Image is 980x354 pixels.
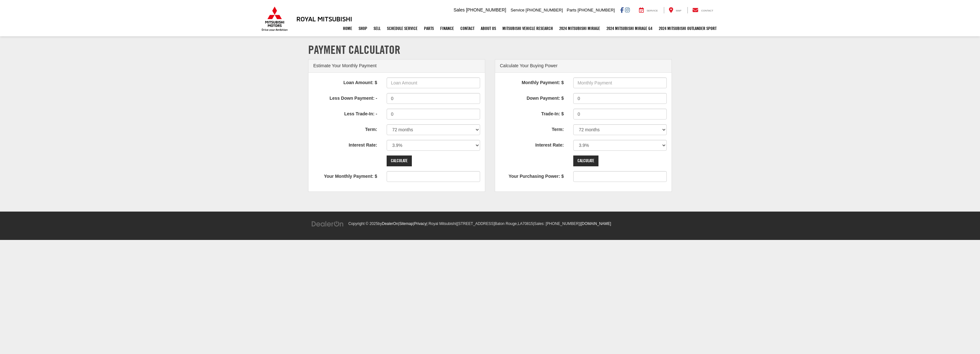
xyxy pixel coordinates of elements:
[647,9,658,12] span: Service
[398,221,413,226] span: |
[495,93,568,102] label: Down Payment: $
[603,20,656,36] a: 2024 Mitsubishi Mirage G4
[457,20,478,36] a: Contact
[348,221,378,226] span: Copyright © 2025
[308,109,382,117] label: Less Trade-In: -
[387,155,412,166] input: Calculate
[311,220,344,228] img: DealerOn
[478,20,499,36] a: About Us
[523,221,533,226] span: 70815
[260,6,289,31] img: Mitsubishi
[495,124,568,133] label: Term:
[518,221,523,226] span: LA
[511,8,524,12] span: Service
[577,8,615,12] span: [PHONE_NUMBER]
[664,7,686,13] a: Map
[526,8,563,12] span: [PHONE_NUMBER]
[573,77,667,88] input: Monthly Payment
[534,221,545,226] span: Sales:
[625,7,630,12] a: Instagram: Click to visit our Instagram page
[456,221,533,226] span: |
[308,124,382,133] label: Term:
[676,9,681,12] span: Map
[355,20,370,36] a: Shop
[546,221,580,226] span: [PHONE_NUMBER]
[457,221,495,226] span: [STREET_ADDRESS]
[311,221,344,226] a: DealerOn
[427,221,456,226] span: | Royal Mitsubishi
[533,221,580,226] span: |
[414,221,427,226] a: Privacy
[308,60,485,73] div: Estimate Your Monthly Payment
[370,20,384,36] a: Sell
[499,20,556,36] a: Mitsubishi Vehicle Research
[556,20,603,36] a: 2024 Mitsubishi Mirage
[495,60,672,73] div: Calculate Your Buying Power
[620,7,624,12] a: Facebook: Click to visit our Facebook page
[581,221,611,226] a: [DOMAIN_NAME]
[296,15,352,22] h3: Royal Mitsubishi
[656,20,720,36] a: 2024 Mitsubishi Outlander SPORT
[495,140,568,148] label: Interest Rate:
[378,221,398,226] span: by
[437,20,457,36] a: Finance
[308,43,672,56] h1: Payment Calculator
[454,7,465,12] span: Sales
[466,7,506,12] span: [PHONE_NUMBER]
[580,221,611,226] span: |
[495,221,518,226] span: Baton Rouge,
[387,77,480,88] input: Loan Amount
[308,171,382,180] label: Your Monthly Payment: $
[573,93,667,104] input: Down Payment
[399,221,413,226] a: Sitemap
[573,155,598,166] input: Calculate
[421,20,437,36] a: Parts: Opens in a new tab
[384,20,421,36] a: Schedule Service: Opens in a new tab
[382,221,398,226] a: DealerOn Home Page
[687,7,718,13] a: Contact
[495,171,568,180] label: Your Purchasing Power: $
[340,20,355,36] a: Home
[495,109,568,117] label: Trade-In: $
[701,9,713,12] span: Contact
[308,140,382,148] label: Interest Rate:
[495,77,568,86] label: Monthly Payment: $
[567,8,576,12] span: Parts
[308,93,382,102] label: Less Down Payment: -
[634,7,663,13] a: Service
[413,221,427,226] span: |
[308,77,382,86] label: Loan Amount: $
